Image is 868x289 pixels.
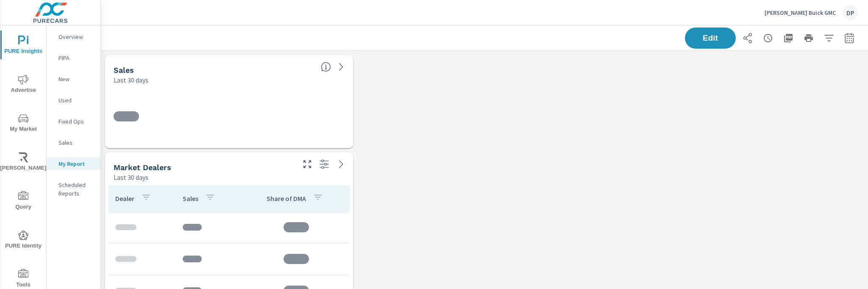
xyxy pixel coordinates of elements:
[114,163,171,172] h5: Market Dealers
[47,94,100,107] div: Used
[821,30,837,47] button: Apply Filters
[114,75,148,85] p: Last 30 days
[3,74,44,95] span: Advertise
[300,157,314,171] button: Make Fullscreen
[334,157,348,171] a: See more details in report
[58,54,94,62] p: PIPA
[780,30,797,47] button: "Export Report to PDF"
[58,96,94,105] p: Used
[47,179,100,200] div: Scheduled Reports
[334,60,348,74] a: See more details in report
[58,160,94,168] p: My Report
[3,152,44,173] span: [PERSON_NAME]
[58,75,94,83] p: New
[841,30,858,47] button: Select Date Range
[3,230,44,251] span: PURE Identity
[114,172,148,182] p: Last 30 days
[183,194,198,203] p: Sales
[58,117,94,126] p: Fixed Ops
[47,157,100,170] div: My Report
[47,136,100,149] div: Sales
[739,30,756,47] button: Share Report
[800,30,817,47] button: Print Report
[114,66,134,74] h5: Sales
[693,34,727,42] span: Edit
[3,36,44,56] span: PURE Insights
[47,52,100,64] div: PIPA
[47,115,100,128] div: Fixed Ops
[58,181,94,198] p: Scheduled Reports
[47,30,100,43] div: Overview
[3,191,44,212] span: Query
[115,194,134,203] p: Dealer
[843,5,858,20] div: DP
[58,138,94,147] p: Sales
[3,113,44,134] span: My Market
[267,194,306,203] p: Share of DMA
[765,9,836,17] p: [PERSON_NAME] Buick GMC
[685,28,736,49] button: Edit
[47,73,100,85] div: New
[321,62,331,72] span: Number of vehicles sold by the dealership over the selected date range. [Source: This data is sou...
[58,33,94,41] p: Overview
